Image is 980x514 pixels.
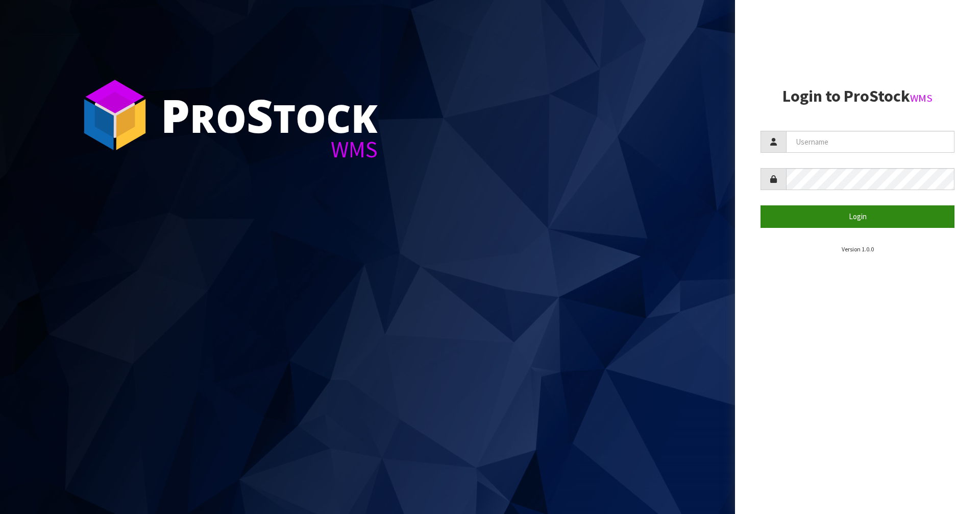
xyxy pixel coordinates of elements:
[161,138,378,161] div: WMS
[786,131,954,153] input: Username
[761,205,954,227] button: Login
[247,84,273,146] span: S
[910,91,933,105] small: WMS
[161,92,378,138] div: ro tock
[842,245,874,253] small: Version 1.0.0
[761,87,954,105] h2: Login to ProStock
[77,77,153,153] img: ProStock Cube
[161,84,190,146] span: P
